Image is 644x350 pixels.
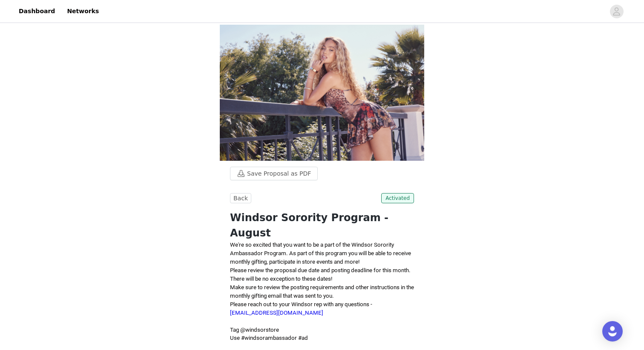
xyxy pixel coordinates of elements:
[230,310,323,316] a: [EMAIL_ADDRESS][DOMAIN_NAME]
[381,193,414,203] span: Activated
[230,335,308,341] span: Use #windsorambassador #ad
[612,5,621,18] div: avatar
[14,2,60,21] a: Dashboard
[230,242,411,265] span: We're so excited that you want to be a part of the Windsor Sorority Ambassador Program. As part o...
[230,327,279,333] span: Tag @windsorstore
[230,267,411,282] span: Please review the proposal due date and posting deadline for this month. There will be no excepti...
[230,167,318,180] button: Save Proposal as PDF
[220,25,424,161] img: campaign image
[602,321,623,341] div: Open Intercom Messenger
[230,210,414,241] h1: Windsor Sorority Program - August
[230,193,251,203] button: Back
[62,2,104,21] a: Networks
[230,301,372,316] span: Please reach out to your Windsor rep with any questions -
[230,284,414,299] span: Make sure to review the posting requirements and other instructions in the monthly gifting email ...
